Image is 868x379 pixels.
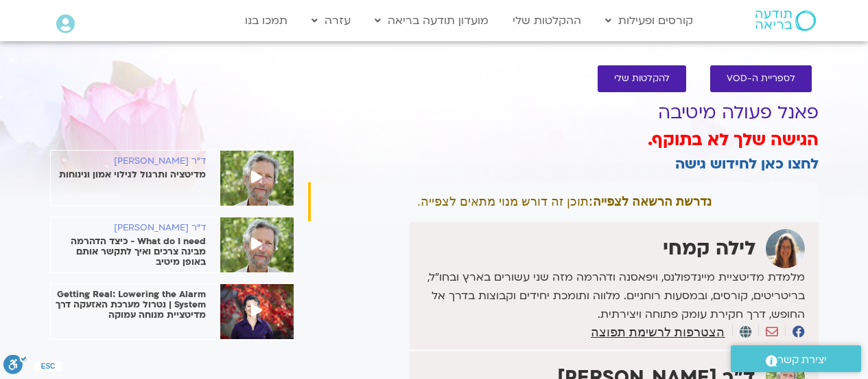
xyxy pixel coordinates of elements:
[663,235,755,261] strong: לילה קמחי
[731,345,861,372] a: יצירת קשר
[220,284,294,339] img: %D7%92%D7%90%D7%99%D7%94-%D7%90%D7%A9%D7%9E%D7%95%D7%A8-scaled-2.jpg
[413,268,804,324] p: מלמדת מדיטציית מיינדפולנס, ויפאסנה ודהרמה מזה שני עשורים בארץ ובחו״ל, בריטריטים, קורסים, ובמסעות ...
[308,182,819,221] div: תוכן זה דורש מנוי מתאים לצפייה.
[308,129,819,152] h3: הגישה שלך לא בתוקף.
[506,8,588,34] a: ההקלטות שלי
[710,65,812,92] a: לספריית ה-VOD
[51,170,206,180] p: מדיטציה ותרגול לגילוי אמון ונינוחות
[305,8,357,34] a: עזרה
[589,195,712,208] strong: נדרשת הרשאה לצפייה:
[220,151,294,206] img: stiven-1-e1587036929844-6.jpg
[51,290,206,321] p: Getting Real: Lowering the Alarm System | נטרול מערכת האזעקה דרך מדיטציית מנוחה עמוקה
[591,326,725,338] a: הצטרפות לרשימת תפוצה
[368,8,495,34] a: מועדון תודעה בריאה
[51,156,206,166] h6: ד"ר [PERSON_NAME]
[220,217,294,272] img: stiven-1-e1587036929844-4.jpg
[727,74,795,84] span: לספריית ה-VOD
[51,156,294,180] a: ד"ר [PERSON_NAME] מדיטציה ותרגול לגילוי אמון ונינוחות
[238,8,294,34] a: תמכו בנו
[777,351,827,369] span: יצירת קשר
[766,229,805,268] img: לילה קמחי
[598,65,686,92] a: להקלטות שלי
[51,290,294,321] a: Getting Real: Lowering the Alarm System | נטרול מערכת האזעקה דרך מדיטציית מנוחה עמוקה
[614,74,670,84] span: להקלטות שלי
[51,237,206,268] p: What do I need - כיצד הדהרמה מבינה צרכים ואיך לתקשר אותם באופן מיטיב
[308,102,819,123] h1: פאנל פעולה מיטיבה
[51,223,206,233] h6: ד"ר [PERSON_NAME]
[51,223,294,268] a: ד"ר [PERSON_NAME] What do I need - כיצד הדהרמה מבינה צרכים ואיך לתקשר אותם באופן מיטיב
[675,154,819,174] a: לחצו כאן לחידוש גישה
[755,10,816,31] img: תודעה בריאה
[598,8,700,34] a: קורסים ופעילות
